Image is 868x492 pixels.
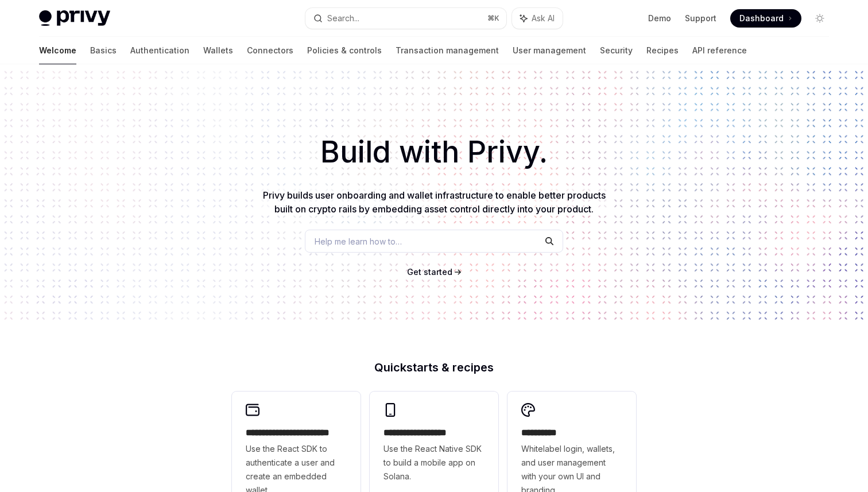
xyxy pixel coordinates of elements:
[730,9,801,28] a: Dashboard
[646,37,679,64] a: Recipes
[487,14,499,23] span: ⌘ K
[307,37,382,64] a: Policies & controls
[263,189,606,215] span: Privy builds user onboarding and wallet infrastructure to enable better products built on crypto ...
[18,130,850,175] h1: Build with Privy.
[383,442,485,483] span: Use the React Native SDK to build a mobile app on Solana.
[648,13,671,24] a: Demo
[39,37,76,64] a: Welcome
[203,37,233,64] a: Wallets
[512,8,563,29] button: Ask AI
[532,13,555,24] span: Ask AI
[305,8,506,29] button: Search...⌘K
[39,10,110,26] img: light logo
[247,37,293,64] a: Connectors
[407,266,452,278] a: Get started
[692,37,747,64] a: API reference
[811,9,829,28] button: Toggle dark mode
[600,37,633,64] a: Security
[739,13,784,24] span: Dashboard
[90,37,117,64] a: Basics
[513,37,586,64] a: User management
[327,11,359,25] div: Search...
[130,37,189,64] a: Authentication
[396,37,499,64] a: Transaction management
[315,235,402,247] span: Help me learn how to…
[685,13,716,24] a: Support
[407,267,452,277] span: Get started
[232,362,636,373] h2: Quickstarts & recipes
